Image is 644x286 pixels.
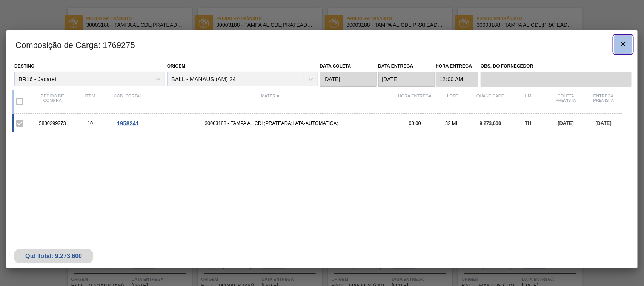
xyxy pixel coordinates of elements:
span: TH [525,120,531,126]
label: Data coleta [320,63,351,69]
label: Data entrega [378,63,413,69]
span: 30003188 - TAMPA AL.CDL;PRATEADA;LATA-AUTOMATICA; [147,120,396,126]
div: Quantidade [472,94,509,109]
h3: Composição de Carga : 1769275 [6,30,638,59]
div: Pedido de compra [34,94,71,109]
div: 10 [71,120,109,126]
div: Cód. Portal [109,94,147,109]
input: dd/mm/yyyy [378,72,435,87]
span: 9.273,600 [480,120,501,126]
div: 00:00 [396,120,434,126]
div: Entrega Prevista [585,94,622,109]
input: dd/mm/yyyy [320,72,377,87]
span: [DATE] [558,120,574,126]
div: Item [71,94,109,109]
span: [DATE] [596,120,612,126]
label: Hora Entrega [436,61,478,72]
label: Obs. do Fornecedor [481,61,632,72]
div: Lote [434,94,472,109]
div: 5800299273 [34,120,71,126]
span: 1958241 [117,120,139,126]
label: Destino [14,63,34,69]
div: Qtd Total: 9.273,600 [20,253,88,260]
div: Hora Entrega [396,94,434,109]
div: UM [509,94,547,109]
label: Origem [167,63,186,69]
div: 32 MIL [434,120,472,126]
div: Coleta Prevista [547,94,585,109]
div: Material [147,94,396,109]
div: Ir para o Pedido [109,120,147,126]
